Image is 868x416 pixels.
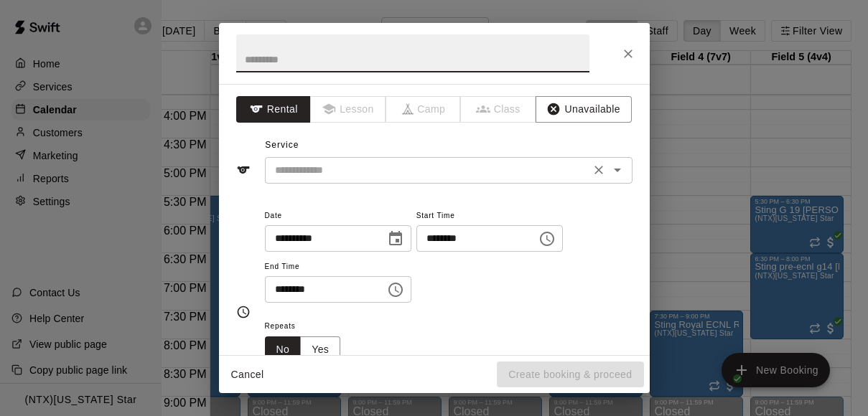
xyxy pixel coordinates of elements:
[381,224,410,253] button: Choose date, selected date is Sep 16, 2025
[311,96,386,123] span: Upgrade your plan to access this feature
[236,163,251,177] svg: Service
[589,160,609,180] button: Clear
[386,96,462,123] span: Upgrade your plan to access this feature
[265,140,299,150] span: Service
[265,336,302,363] button: No
[225,361,271,388] button: Cancel
[607,160,627,180] button: Open
[461,96,536,123] span: Upgrade your plan to access this feature
[381,275,410,304] button: Choose time, selected time is 6:00 PM
[533,224,561,253] button: Choose time, selected time is 5:30 PM
[265,207,411,226] span: Date
[615,41,641,67] button: Close
[265,336,341,363] div: outlined button group
[236,96,312,123] button: Rental
[416,207,563,226] span: Start Time
[236,305,251,319] svg: Timing
[300,336,340,363] button: Yes
[536,96,632,123] button: Unavailable
[265,317,353,336] span: Repeats
[265,257,411,277] span: End Time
